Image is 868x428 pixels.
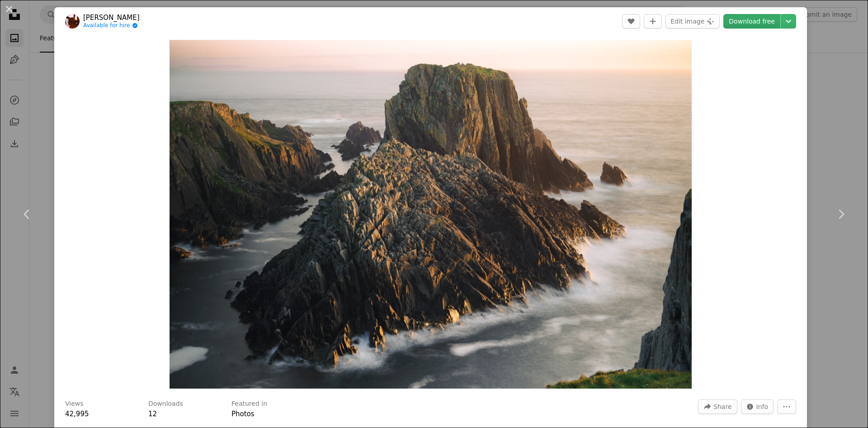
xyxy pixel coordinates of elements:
a: Next [814,171,868,258]
a: [PERSON_NAME] [83,13,140,22]
button: Edit image [665,14,720,29]
span: 42,995 [65,410,89,418]
span: Info [756,400,769,414]
a: Photos [231,410,255,418]
a: Available for hire [83,22,140,29]
img: Go to Benjamin Hibbert-Hingston's profile [65,14,80,29]
span: Share [713,400,731,414]
a: Download free [723,14,780,29]
button: Add to Collection [644,14,662,29]
img: Rugged coastal rock formations with waves crashing [170,40,692,389]
span: 12 [148,410,157,418]
button: Stats about this image [741,399,774,414]
button: Share this image [698,399,737,414]
h3: Downloads [148,399,183,409]
h3: Featured in [231,399,267,409]
button: Choose download size [781,14,796,29]
button: Zoom in on this image [170,40,692,389]
h3: Views [65,399,84,409]
button: More Actions [777,399,796,414]
button: Like [622,14,640,29]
